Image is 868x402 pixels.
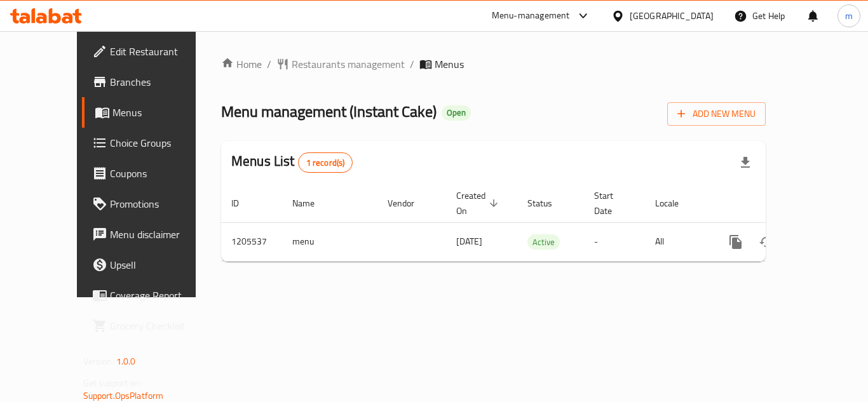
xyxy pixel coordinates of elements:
[82,219,222,250] a: Menu disclaimer
[435,57,464,72] span: Menus
[442,105,471,121] div: Open
[388,196,431,211] span: Vendor
[83,353,114,370] span: Version:
[110,44,212,59] span: Edit Restaurant
[282,222,377,261] td: menu
[112,105,212,120] span: Menus
[83,375,142,391] span: Get support on:
[110,257,212,272] span: Upsell
[527,196,569,211] span: Status
[82,128,222,158] a: Choice Groups
[276,57,405,72] a: Restaurants management
[584,222,645,261] td: -
[82,97,222,128] a: Menus
[82,67,222,97] a: Branches
[82,311,222,341] a: Grocery Checklist
[298,152,353,173] div: Total records count
[442,107,471,118] span: Open
[456,188,502,218] span: Created On
[110,196,212,211] span: Promotions
[82,189,222,219] a: Promotions
[231,152,353,173] h2: Menus List
[82,158,222,189] a: Coupons
[410,57,414,72] li: /
[645,222,710,261] td: All
[231,196,255,211] span: ID
[221,57,262,72] a: Home
[267,57,271,72] li: /
[82,280,222,311] a: Coverage Report
[110,288,212,303] span: Coverage Report
[492,8,570,23] div: Menu-management
[110,227,212,242] span: Menu disclaimer
[292,196,331,211] span: Name
[221,222,282,261] td: 1205537
[710,184,853,223] th: Actions
[456,233,482,250] span: [DATE]
[110,318,212,333] span: Grocery Checklist
[845,9,853,23] span: m
[751,227,782,257] button: Change Status
[594,188,630,218] span: Start Date
[221,184,853,262] table: enhanced table
[82,250,222,280] a: Upsell
[527,234,560,250] div: Active
[677,106,756,122] span: Add New Menu
[630,9,714,23] div: [GEOGRAPHIC_DATA]
[730,147,761,178] div: Export file
[721,227,751,257] button: more
[667,102,766,126] button: Add New Menu
[110,166,212,181] span: Coupons
[299,157,353,169] span: 1 record(s)
[292,57,405,72] span: Restaurants management
[527,235,560,250] span: Active
[221,97,437,126] span: Menu management ( Instant Cake )
[110,74,212,90] span: Branches
[655,196,695,211] span: Locale
[116,353,136,370] span: 1.0.0
[221,57,766,72] nav: breadcrumb
[110,135,212,151] span: Choice Groups
[82,36,222,67] a: Edit Restaurant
